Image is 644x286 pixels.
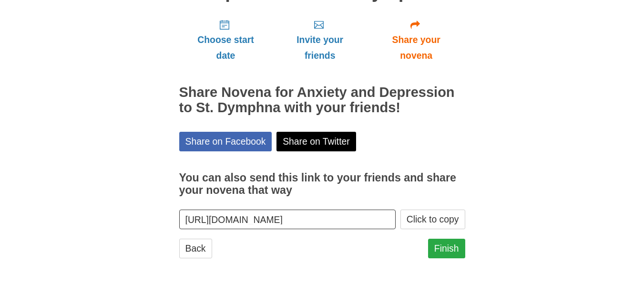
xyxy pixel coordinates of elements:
[179,85,465,116] h2: Share Novena for Anxiety and Depression to St. Dymphna with your friends!
[272,11,367,68] a: Invite your friends
[400,210,465,229] button: Click to copy
[282,32,358,64] span: Invite your friends
[276,132,356,151] a: Share on Twitter
[368,11,465,68] a: Share your novena
[179,172,465,196] h3: You can also send this link to your friends and share your novena that way
[377,32,456,64] span: Share your novena
[179,132,272,151] a: Share on Facebook
[179,239,212,258] a: Back
[179,11,273,68] a: Choose start date
[428,239,465,258] a: Finish
[189,32,263,64] span: Choose start date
